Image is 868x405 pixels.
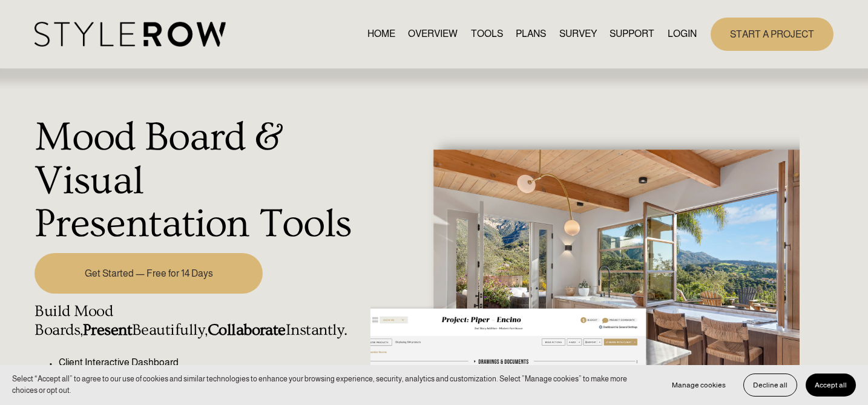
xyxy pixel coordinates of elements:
p: Select “Accept all” to agree to our use of cookies and similar technologies to enhance your brows... [12,374,651,397]
h4: Build Mood Boards, Beautifully, Instantly. [35,302,363,340]
button: Accept all [806,374,856,397]
span: Decline all [753,381,787,389]
a: TOOLS [471,26,503,42]
button: Manage cookies [663,374,735,397]
a: LOGIN [668,26,697,42]
a: PLANS [516,26,546,42]
span: Manage cookies [672,381,726,389]
strong: Present [83,321,132,339]
button: Decline all [743,374,797,397]
p: Client Interactive Dashboard [59,355,363,370]
a: OVERVIEW [408,26,458,42]
a: HOME [367,26,395,42]
a: folder dropdown [610,26,654,42]
a: SURVEY [559,26,597,42]
strong: Collaborate [208,321,286,339]
a: Get Started — Free for 14 Days [35,253,263,294]
img: StyleRow [35,22,225,47]
a: START A PROJECT [711,18,833,51]
span: SUPPORT [610,27,654,41]
h1: Mood Board & Visual Presentation Tools [35,116,363,246]
span: Accept all [815,381,847,389]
